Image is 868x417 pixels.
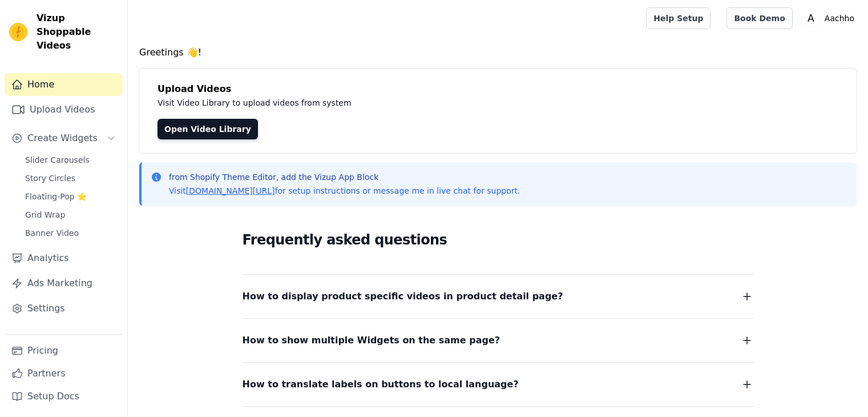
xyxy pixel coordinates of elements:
[5,98,123,121] a: Upload Videos
[243,288,754,304] button: How to display product specific videos in product detail page?
[18,170,123,186] a: Story Circles
[186,186,275,195] a: [DOMAIN_NAME][URL]
[27,131,98,145] span: Create Widgets
[37,11,118,53] span: Vizup Shoppable Videos
[25,227,79,239] span: Banner Video
[243,376,519,392] span: How to translate labels on buttons to local language?
[18,152,123,168] a: Slider Carousels
[243,288,563,304] span: How to display product specific videos in product detail page?
[139,46,857,59] h4: Greetings 👋!
[726,7,792,29] a: Book Demo
[243,332,500,348] span: How to show multiple Widgets on the same page?
[18,189,123,205] a: Floating-Pop ⭐
[25,209,65,220] span: Grid Wrap
[5,247,123,270] a: Analytics
[243,332,754,348] button: How to show multiple Widgets on the same page?
[158,119,258,139] a: Open Video Library
[18,207,123,223] a: Grid Wrap
[5,362,123,385] a: Partners
[646,7,710,29] a: Help Setup
[243,228,754,251] h2: Frequently asked questions
[5,385,123,408] a: Setup Docs
[158,82,838,96] h4: Upload Videos
[169,185,520,197] p: Visit for setup instructions or message me in live chat for support.
[5,297,123,320] a: Settings
[158,96,669,110] p: Visit Video Library to upload videos from system
[5,272,123,295] a: Ads Marketing
[5,339,123,362] a: Pricing
[5,73,123,96] a: Home
[18,225,123,241] a: Banner Video
[820,8,859,29] p: Aachho
[25,173,75,184] span: Story Circles
[9,23,27,41] img: Vizup
[5,127,123,150] button: Create Widgets
[25,191,87,202] span: Floating-Pop ⭐
[169,171,520,183] p: from Shopify Theme Editor, add the Vizup App Block
[808,13,814,24] text: A
[802,8,859,29] button: A Aachho
[243,376,754,392] button: How to translate labels on buttons to local language?
[25,154,90,166] span: Slider Carousels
